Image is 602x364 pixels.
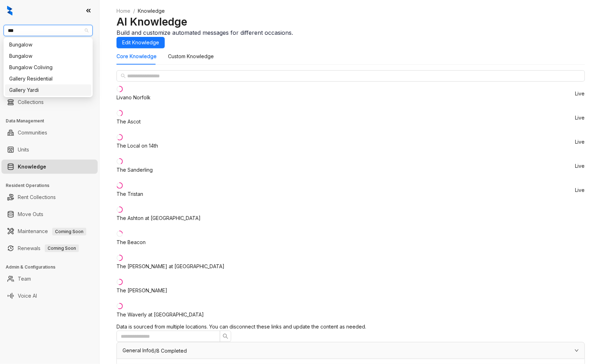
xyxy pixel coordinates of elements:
span: Coming Soon [52,228,86,236]
li: Leasing [1,78,98,92]
li: Move Outs [1,207,98,221]
li: Communities [1,126,98,140]
a: Voice AI [18,289,37,303]
li: / [133,7,135,15]
span: Live [575,91,585,96]
div: Bungalow Coliving [5,62,91,73]
span: Live [575,139,585,144]
div: Livano Norfolk [116,94,151,101]
div: Bungalow Coliving [9,64,87,71]
a: Units [18,143,29,157]
h2: AI Knowledge [116,15,585,28]
div: The Ashton at [GEOGRAPHIC_DATA] [116,214,201,222]
span: Coming Soon [45,244,79,252]
div: Gallery Yardi [9,86,87,94]
h3: Admin & Configurations [6,264,99,270]
span: Live [575,115,585,120]
div: Build and customize automated messages for different occasions. [116,28,585,37]
div: Gallery Yardi [5,84,91,96]
span: search [121,73,126,78]
div: The Waverly at [GEOGRAPHIC_DATA] [116,311,204,319]
div: Data is sourced from multiple locations. You can disconnect these links and update the content as... [116,323,585,331]
div: Gallery Residential [5,73,91,84]
div: Custom Knowledge [168,53,214,60]
a: RenewalsComing Soon [18,241,79,255]
div: The Tristan [116,190,143,198]
li: Units [1,143,98,157]
li: Collections [1,95,98,109]
div: The Ascot [116,118,141,126]
button: Edit Knowledge [116,37,165,48]
a: Knowledge [18,160,46,174]
span: General Info [123,347,151,353]
div: The [PERSON_NAME] [116,287,167,294]
div: The [PERSON_NAME] at [GEOGRAPHIC_DATA] [116,263,224,270]
div: Bungalow [9,52,87,60]
li: Leads [1,48,98,62]
span: search [223,333,228,339]
div: Bungalow [9,41,87,49]
li: Rent Collections [1,190,98,204]
li: Renewals [1,241,98,255]
li: Voice AI [1,289,98,303]
div: Bungalow [5,39,91,50]
span: Live [575,164,585,169]
div: The Beacon [116,238,146,246]
div: The Local on 14th [116,142,158,150]
div: General Info6/8 Completed [117,342,585,359]
img: logo [7,6,12,16]
div: Gallery Residential [9,75,87,83]
div: Bungalow [5,50,91,62]
h3: Resident Operations [6,182,99,189]
span: Knowledge [138,8,165,14]
a: Rent Collections [18,190,56,204]
a: Home [115,7,132,15]
li: Knowledge [1,160,98,174]
a: Communities [18,126,47,140]
a: Team [18,272,31,286]
li: Maintenance [1,224,98,238]
li: Team [1,272,98,286]
span: expanded [575,348,579,353]
a: Collections [18,95,44,109]
span: Live [575,188,585,193]
span: Edit Knowledge [122,39,159,46]
h3: Data Management [6,118,99,124]
span: 6/8 Completed [151,348,187,353]
a: Move Outs [18,207,43,221]
div: Core Knowledge [116,53,157,60]
div: The Sanderling [116,166,153,174]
